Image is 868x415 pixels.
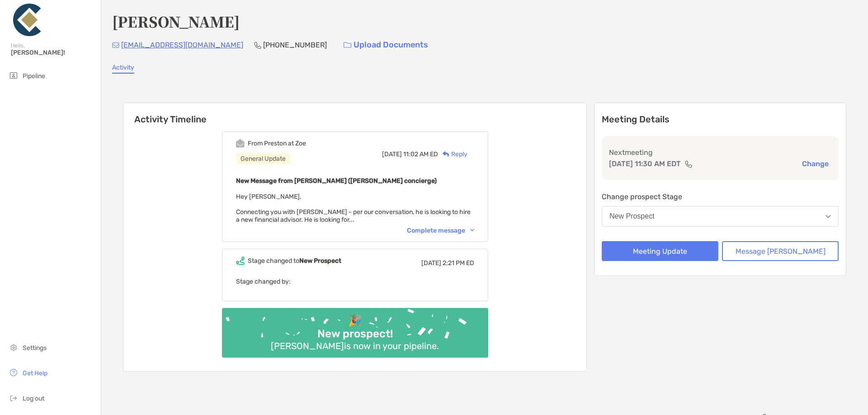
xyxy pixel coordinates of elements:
span: 11:02 AM ED [403,150,438,158]
button: New Prospect [602,206,839,227]
button: Message [PERSON_NAME] [722,241,839,261]
button: Meeting Update [602,241,718,261]
p: Change prospect Stage [602,191,839,202]
button: Change [799,159,831,168]
img: Event icon [236,139,245,148]
p: [EMAIL_ADDRESS][DOMAIN_NAME] [121,39,243,51]
p: Meeting Details [602,114,839,125]
b: New Prospect [299,257,341,265]
img: communication type [684,160,693,168]
span: [PERSON_NAME]! [11,49,95,56]
img: pipeline icon [8,70,19,81]
img: Zoe Logo [11,4,43,36]
h6: Activity Timeline [123,103,586,125]
p: Stage changed by: [236,276,474,287]
span: Hey [PERSON_NAME], Connecting you with [PERSON_NAME] - per our conversation, he is looking to hir... [236,193,471,224]
span: [DATE] [421,259,441,267]
p: Next meeting [609,147,831,158]
img: Event icon [236,256,245,265]
span: Settings [23,344,47,352]
img: logout icon [8,392,19,403]
p: [DATE] 11:30 AM EDT [609,158,681,169]
div: General Update [236,153,290,164]
img: Email Icon [112,42,119,48]
img: Phone Icon [254,42,261,49]
p: [PHONE_NUMBER] [263,39,327,51]
div: From Preston at Zoe [248,140,306,147]
div: Reply [438,149,467,159]
span: Get Help [23,369,47,377]
span: [DATE] [382,150,402,158]
img: get-help icon [8,367,19,378]
div: 🎉 [344,314,365,327]
img: Chevron icon [470,229,474,232]
div: Complete message [407,227,474,234]
img: Reply icon [443,151,449,157]
span: Log out [23,395,44,402]
img: button icon [344,42,351,48]
div: Stage changed to [248,257,341,265]
span: 2:21 PM ED [443,259,474,267]
img: Confetti [222,308,488,350]
div: New prospect! [314,327,396,340]
b: New Message from [PERSON_NAME] ([PERSON_NAME] concierge) [236,177,437,185]
span: Pipeline [23,72,45,80]
img: settings icon [8,342,19,353]
div: New Prospect [609,212,655,220]
h4: [PERSON_NAME] [112,11,240,32]
img: Open dropdown arrow [826,215,831,218]
a: Activity [112,64,134,74]
div: [PERSON_NAME] is now in your pipeline. [267,340,443,351]
a: Upload Documents [338,35,434,55]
